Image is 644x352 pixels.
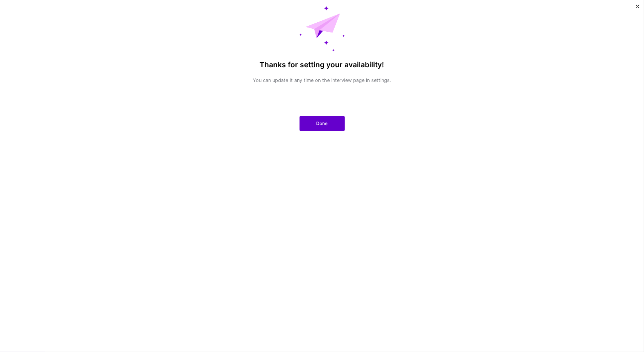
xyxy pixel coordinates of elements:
[636,5,639,12] button: Close
[300,6,345,51] img: Message Sent
[260,60,384,69] h4: Thanks for setting your availability!
[317,120,328,127] span: Done
[300,116,345,131] button: Done
[247,77,397,84] p: You can update it any time on the interview page in settings.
